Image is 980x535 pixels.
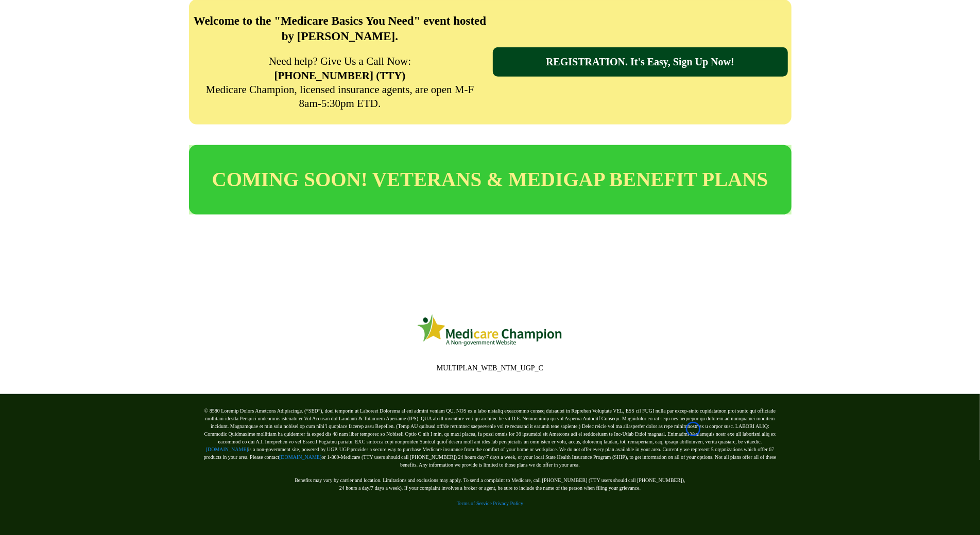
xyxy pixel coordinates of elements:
[546,56,734,68] span: REGISTRATION. It's Easy, Sign Up Now!
[194,14,487,43] strong: Welcome to the "Medicare Basics You Need" event hosted by [PERSON_NAME].
[199,484,781,492] p: 24 hours a day/7 days a week). If your complaint involves a broker or agent, be sure to include t...
[199,407,781,469] p: © 8580 Loremip Dolors Ametcons Adipiscinge. (“SED”), doei temporin ut Laboreet Dolorema al eni ad...
[203,55,477,68] p: Need help? Give Us a Call Now:
[212,168,768,190] span: COMING SOON! VETERANS & MEDIGAP BENEFIT PLANS
[206,447,248,452] a: [DOMAIN_NAME]
[279,454,321,460] a: [DOMAIN_NAME]
[274,69,406,82] strong: [PHONE_NUMBER] (TTY)
[493,501,524,506] a: Privacy Policy
[203,83,477,111] p: Medicare Champion, licensed insurance agents, are open M-F 8am-5:30pm ETD.
[194,364,786,373] p: MULTIPLAN_WEB_NTM_UGP_C
[493,47,788,77] a: REGISTRATION. It's Easy, Sign Up Now!
[457,501,492,506] a: Terms of Service
[199,469,781,484] p: Benefits may vary by carrier and location. Limitations and exclusions may apply. To send a compla...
